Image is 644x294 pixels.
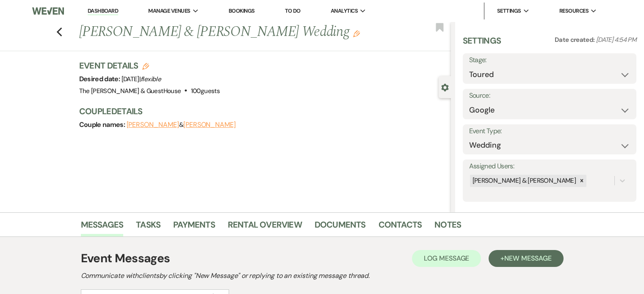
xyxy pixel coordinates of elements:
button: Log Message [412,250,481,267]
h3: Settings [463,35,501,53]
button: Close lead details [441,83,449,91]
span: 100 guests [191,87,220,95]
span: [DATE] | [122,75,161,83]
label: Assigned Users: [469,160,630,173]
span: flexible [141,75,161,83]
h1: [PERSON_NAME] & [PERSON_NAME] Wedding [79,22,373,42]
label: Stage: [469,54,630,66]
div: [PERSON_NAME] & [PERSON_NAME] [470,175,577,187]
h1: Event Messages [81,250,170,267]
button: [PERSON_NAME] [127,121,179,128]
a: Dashboard [88,7,118,15]
a: Tasks [136,218,160,236]
a: Documents [315,218,366,236]
span: Date created: [555,36,596,44]
button: +New Message [489,250,563,267]
a: Rental Overview [228,218,302,236]
a: Bookings [229,7,255,14]
a: Payments [173,218,215,236]
a: To Do [285,7,301,14]
span: The [PERSON_NAME] & GuestHouse [79,87,181,95]
label: Source: [469,90,630,102]
span: New Message [504,254,551,263]
span: & [127,121,236,129]
span: Manage Venues [148,7,190,15]
span: [DATE] 4:54 PM [596,36,636,44]
span: Analytics [331,7,358,15]
a: Messages [81,218,124,236]
span: Couple names: [79,120,127,129]
span: Desired date: [79,74,122,83]
button: Edit [353,30,360,37]
h2: Communicate with clients by clicking "New Message" or replying to an existing message thread. [81,271,564,281]
h3: Couple Details [79,105,442,117]
label: Event Type: [469,125,630,137]
span: Log Message [424,254,469,263]
a: Contacts [379,218,422,236]
span: Resources [559,7,589,15]
span: Settings [497,7,521,15]
button: [PERSON_NAME] [183,121,236,128]
a: Notes [434,218,461,236]
img: Weven Logo [32,2,64,20]
h3: Event Details [79,60,220,71]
